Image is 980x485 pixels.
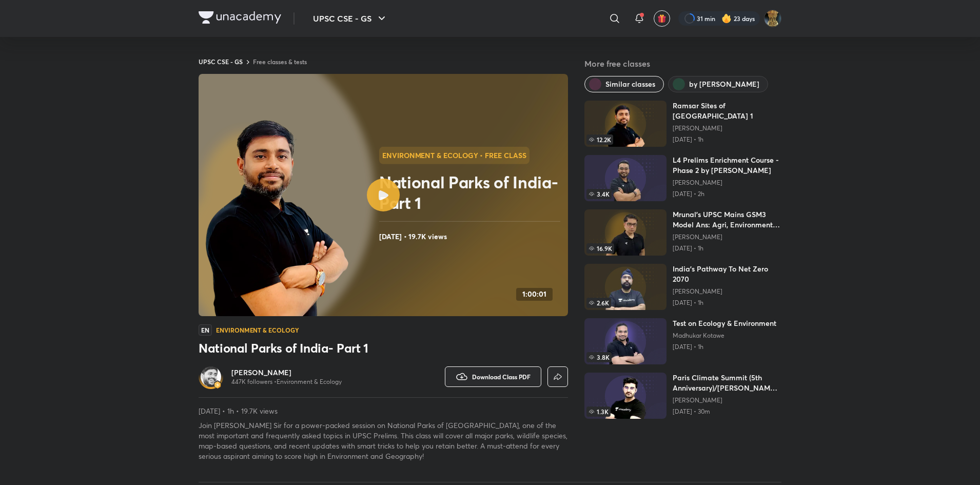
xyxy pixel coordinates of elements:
[199,420,568,461] p: Join [PERSON_NAME] Sir for a power-packed session on National Parks of [GEOGRAPHIC_DATA], one of ...
[721,13,732,24] img: streak
[307,8,394,29] button: UPSC CSE - GS
[199,340,568,356] h3: National Parks of India- Part 1
[231,367,342,378] a: [PERSON_NAME]
[673,190,781,198] p: [DATE] • 2h
[379,172,564,213] h2: National Parks of India- Part 1
[673,124,781,132] a: [PERSON_NAME]
[673,209,781,230] h6: Mrunal's UPSC Mains GSM3 Model Ans: Agri, Environment (2021)
[673,244,781,253] p: [DATE] • 1h
[199,11,281,26] a: Company Logo
[668,76,768,92] button: by Sudarshan Gurjar
[199,364,223,389] a: Avatarbadge
[673,318,776,328] h6: Test on Ecology & Environment
[673,233,781,241] a: [PERSON_NAME]
[586,406,611,417] span: 1.3K
[472,373,531,381] span: Download Class PDF
[673,287,781,296] a: [PERSON_NAME]
[673,264,781,284] h6: India’s Pathway To Net Zero 2070
[586,134,613,145] span: 12.2K
[584,76,664,92] button: Similar classes
[654,10,670,27] button: avatar
[199,57,243,66] a: UPSC CSE - GS
[673,343,776,351] p: [DATE] • 1h
[605,79,655,89] span: Similar classes
[673,299,781,307] p: [DATE] • 1h
[673,135,781,144] p: [DATE] • 1h
[764,10,781,27] img: LOVEPREET Gharu
[673,179,781,187] a: [PERSON_NAME]
[586,243,614,254] span: 16.9K
[673,155,781,176] h6: L4 Prelims Enrichment Course - Phase 2 by [PERSON_NAME]
[586,352,612,362] span: 3.8K
[586,298,611,308] span: 2.6K
[673,101,781,121] h6: Ramsar Sites of [GEOGRAPHIC_DATA] 1
[199,406,568,416] p: [DATE] • 1h • 19.7K views
[673,373,781,393] h6: Paris Climate Summit (5th Anniversary)/[PERSON_NAME]/ GS Paper 3
[445,366,541,387] button: Download Class PDF
[216,327,299,333] h4: Environment & Ecology
[199,11,281,24] img: Company Logo
[586,189,612,199] span: 3.4K
[673,408,781,416] p: [DATE] • 30m
[673,396,781,404] a: [PERSON_NAME]
[689,79,759,89] span: by Sudarshan Gurjar
[201,366,221,387] img: Avatar
[214,381,221,389] img: badge
[522,290,546,299] h4: 1:00:01
[657,14,667,23] img: avatar
[379,230,564,243] h4: [DATE] • 19.7K views
[199,324,212,336] span: EN
[673,332,776,340] a: Madhukar Kotawe
[253,57,307,66] a: Free classes & tests
[584,57,781,70] h5: More free classes
[231,378,342,386] p: 447K followers • Environment & Ecology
